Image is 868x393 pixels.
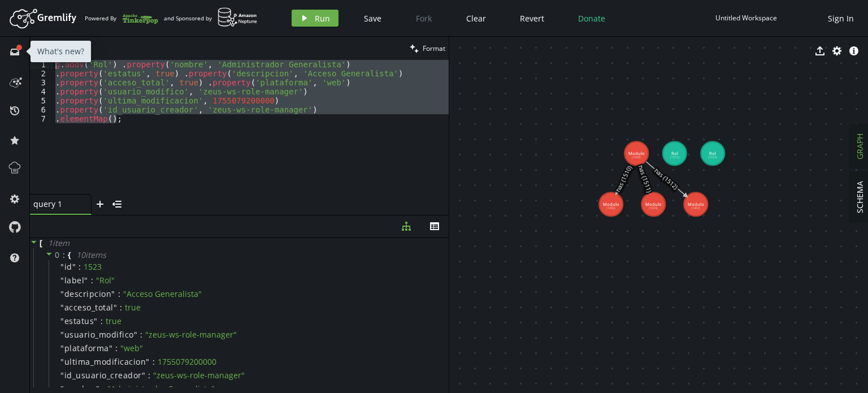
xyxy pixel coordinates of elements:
[76,249,106,260] span: 10 item s
[106,316,121,326] div: true
[649,206,658,210] tspan: (1474)
[632,155,641,159] tspan: (1438)
[114,302,118,313] span: "
[148,370,150,381] span: :
[30,78,53,87] div: 3
[125,303,141,313] div: true
[60,302,64,313] span: "
[84,275,88,286] span: "
[101,316,103,326] span: :
[60,316,64,326] span: "
[30,60,53,69] div: 1
[691,206,700,210] tspan: (1492)
[60,343,64,353] span: "
[407,10,441,27] button: Fork
[570,10,614,27] button: Donate
[118,289,120,299] span: :
[578,13,605,24] span: Donate
[511,10,553,27] button: Revert
[140,330,142,340] span: :
[218,7,258,27] img: AWS Neptune
[30,69,53,78] div: 2
[406,37,449,60] button: Format
[31,41,91,62] div: What's new?
[120,343,143,353] span: " web "
[123,288,202,299] span: " Acceso Generalista "
[64,370,142,381] span: id_usuario_creador
[64,275,85,286] span: label
[33,199,79,209] span: query 1
[158,357,216,367] div: 1755079200000
[111,288,115,299] span: "
[153,357,155,367] span: :
[671,150,678,156] tspan: Rol
[30,96,53,105] div: 5
[60,329,64,340] span: "
[145,329,237,340] span: " zeus-ws-role-manager "
[153,370,245,381] span: " zeus-ws-role-manager "
[715,14,777,22] div: Untitled Workspace
[64,343,109,353] span: plataforma
[60,356,64,367] span: "
[68,250,71,260] span: {
[828,13,854,24] span: Sign In
[134,329,138,340] span: "
[708,155,717,159] tspan: (1523)
[63,250,66,260] span: :
[688,201,704,207] tspan: Modulo
[115,343,118,353] span: :
[458,10,494,27] button: Clear
[55,249,60,260] span: 0
[854,181,865,213] span: SCHEMA
[72,261,76,272] span: "
[109,343,113,353] span: "
[94,316,98,326] span: "
[645,201,662,207] tspan: Modulo
[146,356,150,367] span: "
[670,155,679,159] tspan: (1513)
[315,13,330,24] span: Run
[79,262,81,272] span: :
[85,8,158,28] div: Powered By
[142,370,146,381] span: "
[355,10,390,27] button: Save
[423,44,445,53] span: Format
[822,10,860,27] button: Sign In
[60,261,64,272] span: "
[416,13,432,24] span: Fork
[64,289,112,299] span: descripcion
[64,262,72,272] span: id
[64,330,134,340] span: usuario_modifico
[48,237,70,248] span: 1 item
[30,114,53,123] div: 7
[466,13,486,24] span: Clear
[91,275,93,286] span: :
[30,105,53,114] div: 6
[854,133,865,159] span: GRAPH
[628,150,645,156] tspan: Modulo
[40,238,42,248] span: [
[60,275,64,286] span: "
[292,10,338,27] button: Run
[64,303,114,313] span: acceso_total
[64,316,94,326] span: estatus
[606,206,615,210] tspan: (1456)
[96,275,115,286] span: " Rol "
[164,7,258,29] div: and Sponsored by
[30,87,53,96] div: 4
[603,201,619,207] tspan: Modulo
[120,303,122,313] span: :
[709,150,716,156] tspan: Rol
[364,13,381,24] span: Save
[520,13,544,24] span: Revert
[84,262,102,272] div: 1523
[60,370,64,381] span: "
[60,288,64,299] span: "
[64,357,146,367] span: ultima_modificacion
